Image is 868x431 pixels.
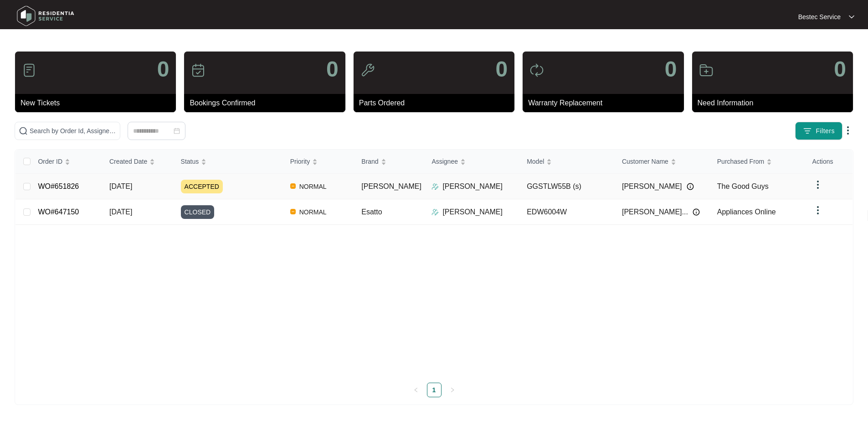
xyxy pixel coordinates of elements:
p: Need Information [698,98,853,109]
p: New Tickets [21,98,176,109]
th: Priority [283,150,354,174]
th: Order ID [31,150,102,174]
td: GGSTLW55B (s) [519,174,615,199]
p: 0 [157,58,169,80]
span: [DATE] [109,182,132,190]
p: Bestec Service [798,12,841,21]
p: Parts Ordered [359,98,514,109]
th: Actions [805,150,853,174]
img: Vercel Logo [290,209,296,214]
input: Search by Order Id, Assignee Name, Customer Name, Brand and Model [30,126,116,136]
a: WO#651826 [38,182,79,190]
p: 0 [326,58,339,80]
span: The Good Guys [717,182,769,190]
span: ACCEPTED [181,180,223,193]
span: Created Date [109,156,147,166]
span: [PERSON_NAME] [622,181,682,192]
img: Info icon [687,183,694,190]
img: dropdown arrow [812,205,823,216]
span: left [413,387,419,393]
button: filter iconFilters [795,122,842,140]
p: 0 [834,58,846,80]
span: Esatto [361,208,382,216]
a: WO#647150 [38,208,79,216]
img: Assigner Icon [431,208,439,216]
th: Model [519,150,615,174]
td: EDW6004W [519,199,615,225]
li: 1 [427,383,442,397]
span: [PERSON_NAME] [361,182,421,190]
span: Assignee [431,156,458,166]
img: Assigner Icon [431,183,439,190]
span: Priority [290,156,310,166]
th: Purchased From [710,150,805,174]
span: right [450,387,455,393]
img: dropdown arrow [812,179,823,190]
button: right [445,383,460,397]
img: icon [22,63,36,78]
span: Appliances Online [717,208,776,216]
span: Brand [361,156,378,166]
li: Previous Page [409,383,423,397]
img: residentia service logo [14,2,77,30]
p: 0 [665,58,677,80]
img: icon [191,63,205,78]
img: Vercel Logo [290,183,296,189]
img: filter icon [803,126,812,135]
span: Customer Name [622,156,668,166]
span: Model [527,156,544,166]
span: Purchased From [717,156,764,166]
img: icon [529,63,544,78]
img: icon [699,63,714,78]
span: NORMAL [296,207,330,218]
th: Assignee [424,150,519,174]
span: CLOSED [181,205,215,219]
p: [PERSON_NAME] [442,207,503,218]
th: Status [174,150,283,174]
img: Info icon [693,208,700,216]
img: dropdown arrow [842,125,853,136]
span: Order ID [38,156,62,166]
button: left [409,383,423,397]
th: Customer Name [615,150,710,174]
li: Next Page [445,383,460,397]
img: dropdown arrow [849,15,854,19]
th: Created Date [102,150,174,174]
span: NORMAL [296,181,330,192]
img: search-icon [19,126,28,135]
span: Filters [816,126,835,136]
span: [PERSON_NAME]... [622,207,688,218]
p: Bookings Confirmed [190,98,345,109]
p: [PERSON_NAME] [442,181,503,192]
span: [DATE] [109,208,132,216]
p: 0 [495,58,508,80]
a: 1 [427,383,441,397]
img: icon [360,63,375,78]
th: Brand [354,150,424,174]
span: Status [181,156,199,166]
p: Warranty Replacement [528,98,683,109]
